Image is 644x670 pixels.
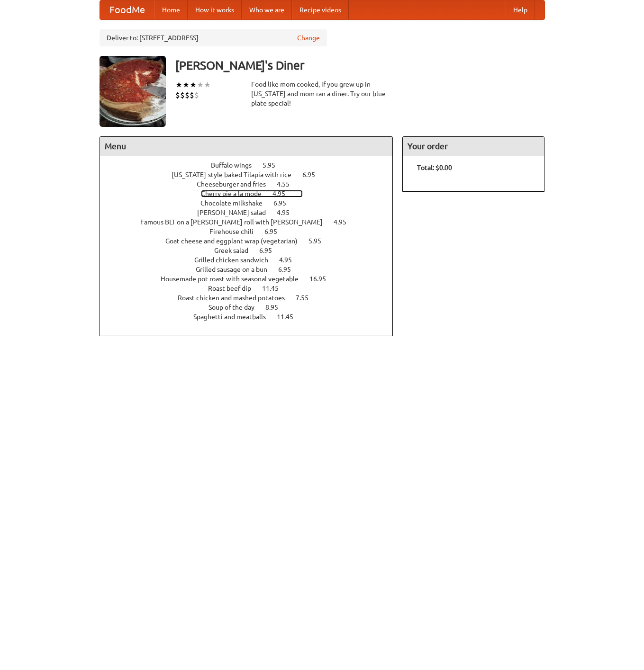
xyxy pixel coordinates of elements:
a: How it works [188,0,242,19]
h3: [PERSON_NAME]'s Diner [175,56,545,75]
span: Cheeseburger and fries [197,180,275,188]
a: Buffalo wings 5.95 [211,161,293,169]
span: Roast beef dip [208,285,261,292]
span: Soup of the day [209,304,264,311]
a: Home [154,0,188,19]
span: 4.95 [272,190,295,197]
span: Spaghetti and meatballs [193,313,275,321]
a: Roast chicken and mashed potatoes 7.55 [178,294,326,302]
li: ★ [197,80,204,90]
span: 6.95 [259,247,281,254]
span: 6.95 [278,266,300,273]
span: Buffalo wings [211,161,261,169]
li: ★ [204,80,211,90]
a: Famous BLT on a [PERSON_NAME] roll with [PERSON_NAME] 4.95 [140,218,364,226]
span: 6.95 [302,171,325,179]
a: Help [506,0,535,19]
span: 8.95 [265,304,288,311]
li: ★ [175,80,182,90]
a: Goat cheese and eggplant wrap (vegetarian) 5.95 [165,237,339,245]
a: [PERSON_NAME] salad 4.95 [197,209,307,216]
span: Grilled sausage on a bun [196,266,277,273]
h4: Your order [403,137,544,156]
span: Greek salad [214,247,258,254]
span: 4.95 [277,209,299,216]
span: 5.95 [263,161,285,169]
span: 11.45 [262,285,288,292]
li: $ [190,90,194,100]
div: Food like mom cooked, if you grew up in [US_STATE] and mom ran a diner. Try our blue plate special! [251,80,393,108]
li: $ [180,90,185,100]
span: 16.95 [309,275,336,283]
span: Famous BLT on a [PERSON_NAME] roll with [PERSON_NAME] [140,218,332,226]
span: 7.55 [296,294,318,302]
span: 4.55 [277,180,299,188]
span: Grilled chicken sandwich [194,256,278,264]
span: 4.95 [279,256,301,264]
li: $ [194,90,199,100]
a: Firehouse chili 6.95 [209,228,295,235]
span: Housemade pot roast with seasonal vegetable [161,275,308,283]
a: FoodMe [100,0,154,19]
span: Goat cheese and eggplant wrap (vegetarian) [165,237,307,245]
li: $ [185,90,190,100]
li: $ [175,90,180,100]
a: Recipe videos [292,0,349,19]
span: Cherry pie a la mode [201,190,271,197]
a: Who we are [242,0,292,19]
a: Spaghetti and meatballs 11.45 [193,313,311,321]
span: [PERSON_NAME] salad [197,209,275,216]
li: ★ [190,80,197,90]
span: Firehouse chili [209,228,263,235]
a: [US_STATE]-style baked Tilapia with rice 6.95 [172,171,333,179]
span: Chocolate milkshake [200,199,272,207]
span: 4.95 [334,218,356,226]
a: Grilled chicken sandwich 4.95 [194,256,309,264]
span: Roast chicken and mashed potatoes [178,294,294,302]
a: Chocolate milkshake 6.95 [200,199,304,207]
span: 6.95 [273,199,296,207]
span: 5.95 [308,237,331,245]
a: Cherry pie a la mode 4.95 [201,190,303,197]
a: Cheeseburger and fries 4.55 [197,180,307,188]
img: angular.jpg [100,56,166,127]
a: Housemade pot roast with seasonal vegetable 16.95 [161,275,344,283]
b: Total: $0.00 [417,164,452,171]
a: Grilled sausage on a bun 6.95 [196,266,308,273]
span: [US_STATE]-style baked Tilapia with rice [172,171,301,179]
span: 6.95 [264,228,287,235]
li: ★ [182,80,190,90]
span: 11.45 [277,313,303,321]
a: Roast beef dip 11.45 [208,285,296,292]
div: Deliver to: [STREET_ADDRESS] [100,29,327,46]
h4: Menu [100,137,393,156]
a: Soup of the day 8.95 [209,304,296,311]
a: Greek salad 6.95 [214,247,290,254]
a: Change [297,33,320,43]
